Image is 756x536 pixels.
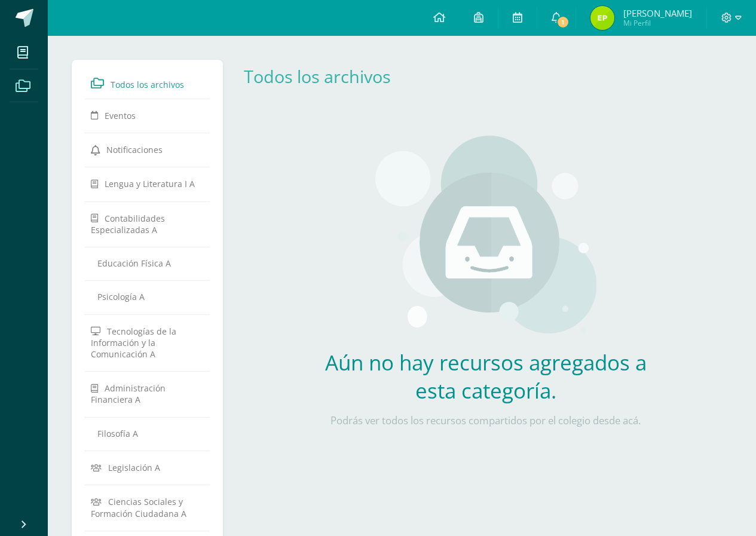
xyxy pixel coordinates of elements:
[91,320,204,365] a: Tecnologías de la Información y la Comunicación A
[556,16,570,29] span: 1
[91,496,186,519] span: Ciencias Sociales y Formación Ciudadana A
[91,326,176,360] span: Tecnologías de la Información y la Comunicación A
[623,18,692,28] span: Mi Perfil
[97,258,171,269] span: Educación Física A
[91,105,204,126] a: Eventos
[105,178,195,189] span: Lengua y Literatura I A
[97,428,138,439] span: Filosofía A
[97,291,145,302] span: Psicología A
[91,423,204,444] a: Filosofía A
[623,7,692,19] span: [PERSON_NAME]
[91,457,204,478] a: Legislación A
[91,377,204,410] a: Administración Financiera A
[91,253,204,274] a: Educación Física A
[106,144,163,155] span: Notificaciones
[91,212,165,235] span: Contabilidades Especializadas A
[108,462,160,473] span: Legislación A
[244,65,409,88] div: Todos los archivos
[310,348,662,405] h2: Aún no hay recursos agregados a esta categoría.
[91,286,204,307] a: Psicología A
[91,491,204,523] a: Ciencias Sociales y Formación Ciudadana A
[91,139,204,160] a: Notificaciones
[375,136,596,339] img: stages.png
[244,65,391,88] a: Todos los archivos
[91,207,204,240] a: Contabilidades Especializadas A
[111,79,184,90] span: Todos los archivos
[91,173,204,194] a: Lengua y Literatura I A
[590,6,614,30] img: 371c8749986acd3f9f42cad022c42da8.png
[91,382,166,405] span: Administración Financiera A
[105,110,136,121] span: Eventos
[310,414,662,427] p: Podrás ver todos los recursos compartidos por el colegio desde acá.
[91,72,204,94] a: Todos los archivos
